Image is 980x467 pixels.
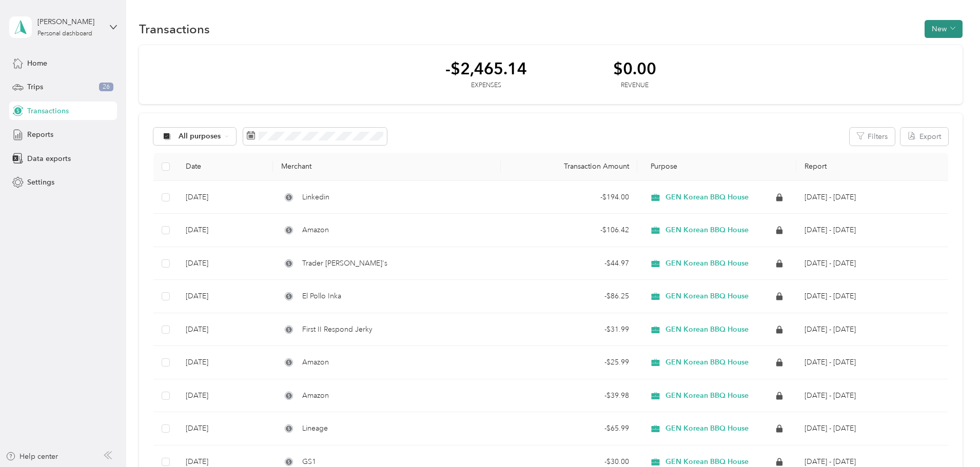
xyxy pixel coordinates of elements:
th: Transaction Amount [501,153,637,181]
button: Help center [6,451,58,462]
span: Transactions [27,106,69,116]
div: -$2,465.14 [445,59,527,77]
div: - $65.99 [509,423,629,434]
td: [DATE] [178,346,273,379]
td: [DATE] [178,247,273,280]
td: [DATE] [178,214,273,247]
span: Linkedin [302,192,329,203]
td: Aug 18 - 24, 2025 [796,346,948,379]
div: $0.00 [613,59,656,77]
span: Home [27,58,47,69]
span: 26 [99,83,113,92]
div: [PERSON_NAME] [37,16,102,27]
span: GEN Korean BBQ House [665,424,749,433]
button: New [925,20,963,38]
button: Export [900,128,948,146]
span: GEN Korean BBQ House [665,226,749,235]
span: Amazon [302,390,329,401]
span: Lineage [302,423,328,434]
td: [DATE] [178,280,273,313]
span: All purposes [179,133,221,140]
th: Date [178,153,273,181]
div: - $194.00 [509,192,629,203]
div: - $25.99 [509,357,629,368]
div: - $86.25 [509,291,629,302]
span: GEN Korean BBQ House [665,292,749,301]
td: Aug 18 - 24, 2025 [796,280,948,313]
button: Filters [850,128,895,146]
div: - $106.42 [509,225,629,236]
div: Expenses [445,81,527,90]
span: GEN Korean BBQ House [665,457,749,466]
span: GEN Korean BBQ House [665,193,749,202]
span: Reports [27,129,53,140]
th: Report [796,153,948,181]
div: Personal dashboard [37,31,92,37]
td: Aug 18 - 24, 2025 [796,412,948,445]
td: [DATE] [178,412,273,445]
th: Merchant [273,153,500,181]
div: - $39.98 [509,390,629,401]
h1: Transactions [139,24,210,34]
span: Amazon [302,357,329,368]
span: First II Respond Jerky [302,324,373,335]
span: GEN Korean BBQ House [665,391,749,400]
td: Aug 25 - 31, 2025 [796,214,948,247]
span: Settings [27,177,54,188]
div: - $44.97 [509,258,629,269]
td: Aug 18 - 24, 2025 [796,247,948,280]
span: Amazon [302,225,329,236]
td: Aug 18 - 24, 2025 [796,313,948,347]
span: Trader [PERSON_NAME]'s [302,258,387,269]
span: Data exports [27,153,71,164]
td: Aug 18 - 24, 2025 [796,379,948,413]
span: GEN Korean BBQ House [665,259,749,268]
span: Trips [27,82,43,92]
td: [DATE] [178,181,273,214]
span: GEN Korean BBQ House [665,358,749,367]
span: El Pollo Inka [302,291,341,302]
span: Purpose [645,162,678,171]
iframe: Everlance-gr Chat Button Frame [923,410,980,467]
div: - $31.99 [509,324,629,335]
td: Aug 25 - 31, 2025 [796,181,948,214]
td: [DATE] [178,313,273,347]
td: [DATE] [178,379,273,413]
span: GEN Korean BBQ House [665,325,749,334]
div: Revenue [613,81,656,90]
